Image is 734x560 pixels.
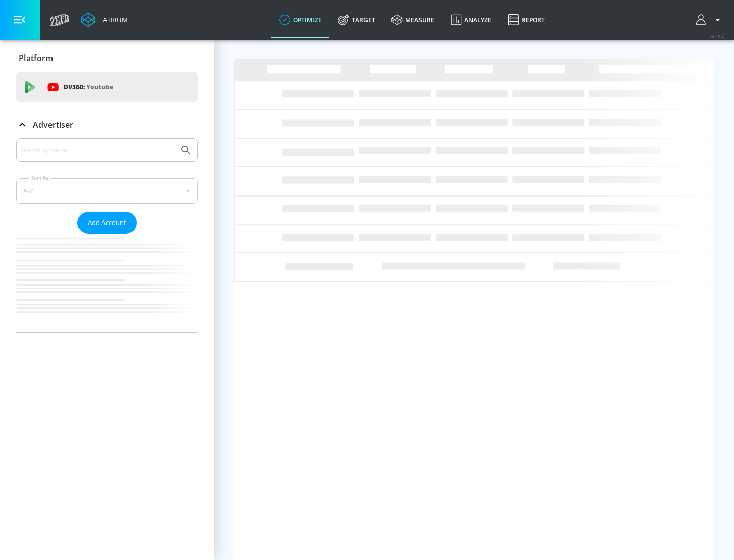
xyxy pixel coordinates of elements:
[330,2,383,38] a: Target
[77,212,137,234] button: Add Account
[19,52,53,64] p: Platform
[271,2,330,38] a: optimize
[33,119,73,130] p: Advertiser
[29,175,51,181] label: Sort By
[16,110,198,139] div: Advertiser
[16,178,198,204] div: A-Z
[383,2,442,38] a: measure
[86,81,113,92] p: Youtube
[88,217,126,229] span: Add Account
[16,72,198,102] div: DV360: Youtube
[442,2,500,38] a: Analyze
[16,234,198,332] nav: list of Advertiser
[500,2,553,38] a: Report
[20,144,175,157] input: Search by name
[710,34,724,39] span: v 4.25.4
[81,12,128,27] a: Atrium
[99,15,128,24] div: Atrium
[16,44,198,72] div: Platform
[16,138,198,332] div: Advertiser
[64,81,113,93] p: DV360:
